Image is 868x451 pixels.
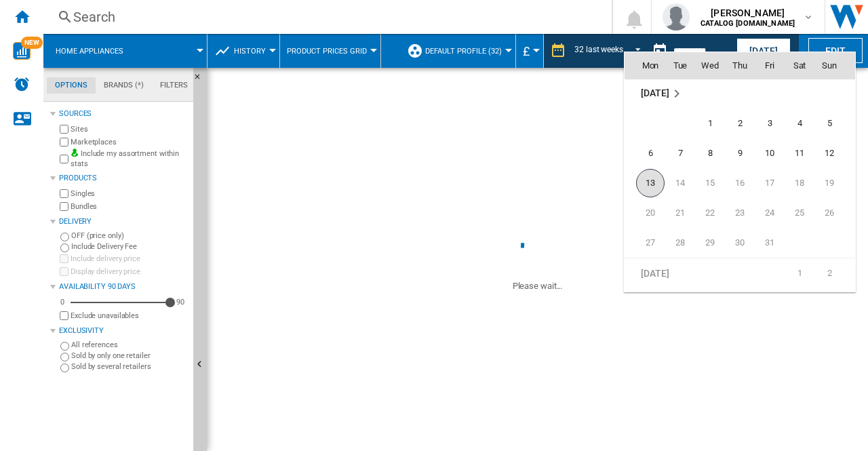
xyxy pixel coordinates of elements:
span: [DATE] [641,87,669,98]
td: Tuesday October 14 2025 [665,168,695,198]
span: 7 [667,140,694,167]
td: Friday October 24 2025 [755,198,785,228]
td: Sunday October 5 2025 [814,109,855,138]
tr: Week 1 [625,109,855,138]
td: Saturday October 25 2025 [785,198,814,228]
td: Tuesday October 21 2025 [665,198,695,228]
td: Thursday October 9 2025 [725,138,755,168]
td: Wednesday October 8 2025 [695,138,725,168]
span: 5 [816,110,843,137]
span: 11 [786,140,813,167]
span: 9 [726,140,753,167]
span: [DATE] [641,268,669,279]
td: Monday October 20 2025 [625,198,665,228]
span: 8 [696,140,724,167]
td: Sunday October 26 2025 [814,198,855,228]
td: Sunday October 19 2025 [814,168,855,198]
td: Friday October 3 2025 [755,109,785,138]
td: Wednesday October 22 2025 [695,198,725,228]
span: 6 [637,140,664,167]
td: Wednesday October 1 2025 [695,109,725,138]
span: 2 [726,110,753,137]
th: Sat [785,52,814,79]
span: 4 [786,110,813,137]
td: Thursday October 2 2025 [725,109,755,138]
tr: Week 5 [625,228,855,258]
span: 13 [636,169,665,197]
td: Sunday October 12 2025 [814,138,855,168]
th: Fri [755,52,785,79]
td: Thursday October 23 2025 [725,198,755,228]
td: Monday October 27 2025 [625,228,665,258]
span: 3 [756,110,783,137]
td: Wednesday October 15 2025 [695,168,725,198]
tr: Week undefined [625,79,855,109]
td: Saturday October 4 2025 [785,109,814,138]
th: Wed [695,52,725,79]
td: Friday October 31 2025 [755,228,785,258]
td: Friday October 17 2025 [755,168,785,198]
span: 10 [756,140,783,167]
td: Wednesday October 29 2025 [695,228,725,258]
md-calendar: Calendar [625,52,855,292]
th: Tue [665,52,695,79]
span: 1 [696,110,724,137]
th: Sun [814,52,855,79]
th: Thu [725,52,755,79]
td: Thursday October 30 2025 [725,228,755,258]
td: Friday October 10 2025 [755,138,785,168]
td: Monday October 6 2025 [625,138,665,168]
td: Sunday November 2 2025 [814,258,855,289]
span: 12 [816,140,843,167]
tr: Week 2 [625,138,855,168]
tr: Week 1 [625,258,855,289]
td: Tuesday October 7 2025 [665,138,695,168]
th: Mon [625,52,665,79]
td: Saturday October 11 2025 [785,138,814,168]
td: Monday October 13 2025 [625,168,665,198]
td: Saturday November 1 2025 [785,258,814,289]
td: October 2025 [625,79,855,109]
td: Thursday October 16 2025 [725,168,755,198]
tr: Week 4 [625,198,855,228]
td: Saturday October 18 2025 [785,168,814,198]
tr: Week 3 [625,168,855,198]
td: Tuesday October 28 2025 [665,228,695,258]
